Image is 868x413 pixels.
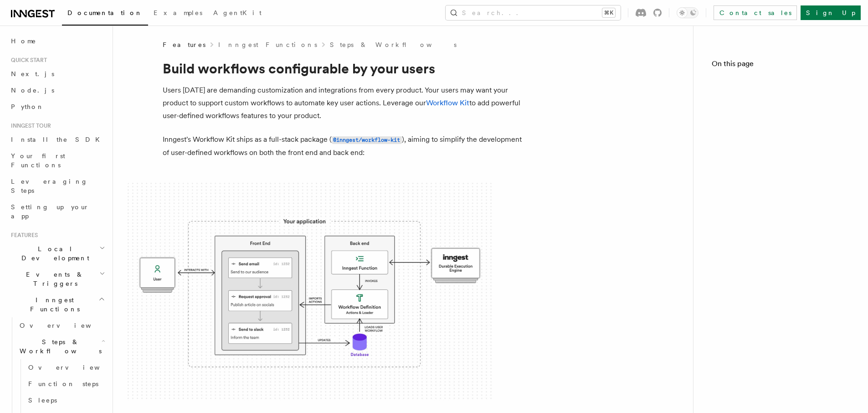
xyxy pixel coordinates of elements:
a: Setting up your app [7,199,107,224]
a: Your first Functions [7,148,107,173]
span: Documentation [67,9,143,16]
span: Examples [154,9,202,16]
span: Home [11,36,36,46]
a: Examples [148,3,208,25]
span: Inngest Functions [7,295,98,314]
a: Contact sales [714,5,797,20]
a: Overview [25,359,107,376]
span: Install the SDK [11,136,105,143]
button: Search...⌘K [446,5,621,20]
kbd: ⌘K [602,8,615,17]
a: @inngest/workflow-kit [332,135,402,144]
span: Python [11,103,44,110]
span: Quick start [7,57,47,64]
span: Features [163,40,205,49]
span: AgentKit [213,9,262,16]
a: Install the SDK [7,131,107,148]
span: Events & Triggers [7,270,99,288]
span: Steps & Workflows [16,337,102,356]
a: Leveraging Steps [7,173,107,199]
a: Steps & Workflows [330,40,457,49]
button: Toggle dark mode [677,7,699,18]
button: Inngest Functions [7,292,107,317]
span: Inngest tour [7,122,51,129]
a: Function steps [25,376,107,392]
a: Documentation [62,3,148,26]
span: Local Development [7,244,99,263]
a: Overview [16,317,107,334]
p: Users [DATE] are demanding customization and integrations from every product. Your users may want... [163,84,527,122]
span: Next.js [11,70,54,77]
a: AgentKit [208,3,267,25]
span: Leveraging Steps [11,178,88,194]
span: Function steps [28,380,98,387]
a: Sleeps [25,392,107,408]
a: Workflow Kit [426,98,469,107]
img: The Workflow Kit provides a Workflow Engine to compose workflow actions on the back end and a set... [128,183,492,401]
a: Node.js [7,82,107,98]
p: Inngest's Workflow Kit ships as a full-stack package ( ), aiming to simplify the development of u... [163,133,527,159]
a: Home [7,33,107,49]
button: Local Development [7,241,107,266]
a: Next.js [7,66,107,82]
a: Inngest Functions [218,40,317,49]
h1: Build workflows configurable by your users [163,60,527,77]
code: @inngest/workflow-kit [332,136,402,144]
span: Sleeps [28,397,57,404]
span: Overview [20,322,113,329]
button: Events & Triggers [7,266,107,292]
span: Setting up your app [11,203,89,220]
button: Steps & Workflows [16,334,107,359]
span: Features [7,232,38,239]
span: Node.js [11,87,54,94]
span: Your first Functions [11,152,65,169]
a: Python [7,98,107,115]
h4: On this page [712,58,850,73]
span: Overview [28,364,122,371]
a: Sign Up [801,5,861,20]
